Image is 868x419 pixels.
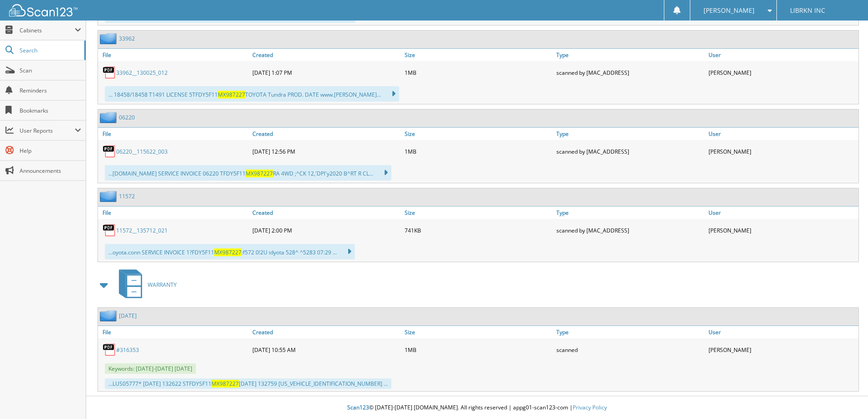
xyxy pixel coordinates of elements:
div: [PERSON_NAME] [706,341,858,359]
a: File [98,128,250,140]
img: folder2.png [100,112,119,123]
a: Created [250,326,402,338]
a: File [98,49,250,61]
div: [DATE] 1:07 PM [250,63,402,82]
div: 1MB [402,63,555,82]
a: Type [554,128,706,140]
span: WARRANTY [148,281,177,289]
a: Size [402,49,555,61]
span: Scan [20,67,81,74]
span: LIBRKN INC [790,8,825,13]
div: scanned by [MAC_ADDRESS] [554,142,706,160]
span: MX987227 [218,91,245,98]
img: PDF.png [103,343,116,357]
a: 33962__130025_012 [116,69,168,77]
div: [DATE] 2:00 PM [250,221,402,239]
span: User Reports [20,127,75,134]
span: Search [20,47,80,54]
a: User [706,49,858,61]
a: Created [250,128,402,140]
div: 741KB [402,221,555,239]
img: scan123-logo-white.svg [9,4,77,16]
a: File [98,207,250,219]
span: Help [20,147,81,155]
a: 33962 [119,35,135,42]
span: Keywords: [DATE]-[DATE] [DATE] [105,363,196,374]
a: Size [402,207,555,219]
a: Size [402,128,555,140]
div: scanned by [MAC_ADDRESS] [554,63,706,82]
div: 1MB [402,142,555,160]
img: PDF.png [103,66,116,79]
img: folder2.png [100,33,119,44]
div: [PERSON_NAME] [706,221,858,239]
img: folder2.png [100,310,119,321]
a: #316353 [116,346,139,354]
span: Scan123 [347,403,369,411]
a: Created [250,207,402,219]
a: 06220 [119,114,135,121]
span: Announcements [20,167,81,175]
span: MX987227 [211,380,239,388]
img: PDF.png [103,145,116,158]
div: scanned by [MAC_ADDRESS] [554,221,706,239]
a: User [706,128,858,140]
div: [DATE] 12:56 PM [250,142,402,160]
a: [DATE] [119,312,137,320]
div: ...oyota.conn SERVICE INVOICE 1?FDY5F11 :f572 0!2U idyota 528^ ^5283 07:29 ... [105,244,355,259]
a: 11572__135712_021 [116,227,168,234]
div: ...[DOMAIN_NAME] SERVICE INVOICE 06220 TFDY5F11 RA 4WD ;^CK 12,'DPl'y2020 B^RT R CL... [105,165,391,181]
img: PDF.png [103,223,116,237]
a: 11572 [119,192,135,200]
span: MX987227 [214,248,241,256]
span: Cabinets [20,26,75,34]
a: Created [250,49,402,61]
div: [PERSON_NAME] [706,63,858,82]
span: [PERSON_NAME] [704,8,755,13]
a: 06220__115622_003 [116,148,168,155]
a: WARRANTY [113,267,177,303]
span: MX987227 [246,170,273,177]
a: Type [554,207,706,219]
div: 1MB [402,341,555,359]
div: scanned [554,341,706,359]
a: Size [402,326,555,338]
a: Type [554,326,706,338]
a: User [706,326,858,338]
a: File [98,326,250,338]
div: ... 18458/18458 T1491 LICENSE 5TFDY5F11 TOYOTA Tundra PROD. DATE www.[PERSON_NAME]... [105,86,399,102]
span: Reminders [20,87,81,94]
div: ...LUS05777* [DATE] 132622 STFDYSF11 [DATE] 132759 [US_VEHICLE_IDENTIFICATION_NUMBER] ... [105,378,391,389]
a: User [706,207,858,219]
div: © [DATE]-[DATE] [DOMAIN_NAME]. All rights reserved | appg01-scan123-com | [86,397,868,419]
img: folder2.png [100,191,119,202]
div: [DATE] 10:55 AM [250,341,402,359]
a: Type [554,49,706,61]
span: Bookmarks [20,107,81,114]
div: [PERSON_NAME] [706,142,858,160]
a: Privacy Policy [573,403,607,411]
